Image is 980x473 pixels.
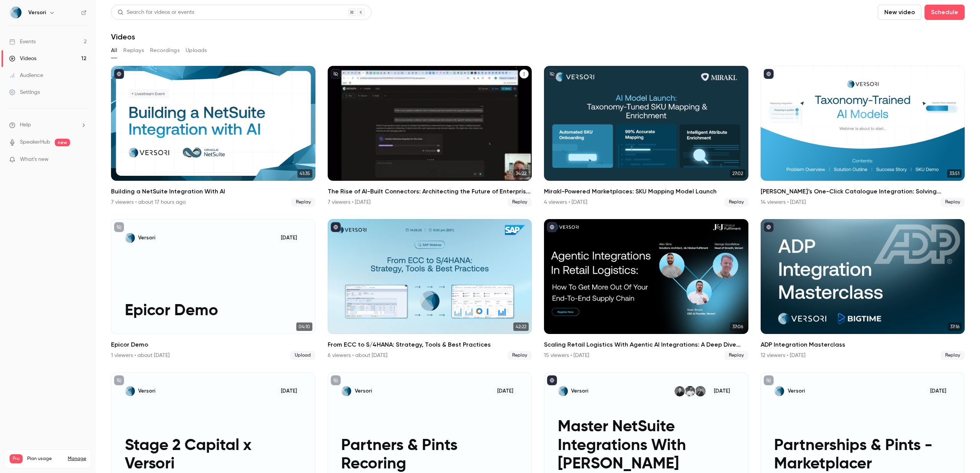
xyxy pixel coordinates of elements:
[774,386,784,396] img: Partnerships & Pints - Marketplacer
[77,156,87,163] iframe: Noticeable Trigger
[571,388,588,394] p: Versori
[276,386,301,396] span: [DATE]
[55,139,70,146] span: new
[328,340,532,349] h2: From ECC to S/4HANA: Strategy, Tools & Best Practices
[328,66,532,207] li: The Rise of AI-Built Connectors: Architecting the Future of Enterprise Integration
[328,198,371,206] div: 7 viewers • [DATE]
[341,386,351,396] img: Partners & Pints Recoring
[296,322,312,331] span: 04:10
[138,388,155,394] p: Versori
[761,66,965,207] li: Versori’s One-Click Catalogue Integration: Solving Marketplace Data Challenges at Scale
[947,169,962,178] span: 33:51
[941,198,965,207] span: Replay
[10,454,23,463] span: Pro
[186,44,207,57] button: Uploads
[68,456,86,462] a: Manage
[111,198,186,206] div: 7 viewers • about 17 hours ago
[331,222,341,232] button: published
[114,375,124,385] button: unpublished
[948,322,962,331] span: 37:16
[291,198,315,207] span: Replay
[544,66,748,207] li: Mirakl-Powered Marketplaces: SKU Mapping Model Launch
[544,187,748,196] h2: Mirakl-Powered Marketplaces: SKU Mapping Model Launch
[788,388,805,394] p: Versori
[125,386,135,396] img: Stage 2 Capital x Versori
[513,322,529,331] span: 42:22
[761,219,965,360] a: 37:16ADP Integration Masterclass12 viewers • [DATE]Replay
[9,38,36,46] div: Events
[20,155,49,164] span: What's new
[125,233,135,243] img: Epicor Demo
[764,69,774,79] button: published
[328,66,532,207] a: 34:22The Rise of AI-Built Connectors: Architecting the Future of Enterprise Integration7 viewers ...
[114,222,124,232] button: unpublished
[493,386,518,396] span: [DATE]
[508,351,532,360] span: Replay
[111,5,965,468] section: Videos
[111,66,315,207] li: Building a NetSuite Integration With AI
[9,72,43,79] div: Audience
[730,322,745,331] span: 37:06
[508,198,532,207] span: Replay
[328,352,387,359] div: 6 viewers • about [DATE]
[114,69,124,79] button: published
[761,66,965,207] a: 33:51[PERSON_NAME]’s One-Click Catalogue Integration: Solving Marketplace Data Challenges at Scal...
[111,340,315,349] h2: Epicor Demo
[118,8,194,16] div: Search for videos or events
[276,233,301,243] span: [DATE]
[9,121,87,129] li: help-dropdown-opener
[513,169,529,178] span: 34:22
[27,456,63,462] span: Plan usage
[123,44,144,57] button: Replays
[9,88,40,96] div: Settings
[547,375,557,385] button: published
[111,352,170,359] div: 1 viewers • about [DATE]
[111,219,315,360] li: Epicor Demo
[111,219,315,360] a: Epicor DemoVersori[DATE]Epicor Demo04:10Epicor Demo1 viewers • about [DATE]Upload
[544,352,589,359] div: 15 viewers • [DATE]
[544,340,748,349] h2: Scaling Retail Logistics With Agentic AI Integrations: A Deep Dive With J&J Global
[328,187,532,196] h2: The Rise of AI-Built Connectors: Architecting the Future of Enterprise Integration
[10,7,22,19] img: Versori
[926,386,951,396] span: [DATE]
[290,351,315,360] span: Upload
[724,351,748,360] span: Replay
[761,187,965,196] h2: [PERSON_NAME]’s One-Click Catalogue Integration: Solving Marketplace Data Challenges at Scale
[761,198,806,206] div: 14 viewers • [DATE]
[878,5,921,20] button: New video
[941,351,965,360] span: Replay
[20,121,31,129] span: Help
[547,69,557,79] button: unpublished
[331,375,341,385] button: unpublished
[544,66,748,207] a: 27:02Mirakl-Powered Marketplaces: SKU Mapping Model Launch4 viewers • [DATE]Replay
[28,9,46,16] h6: Versori
[547,222,557,232] button: published
[125,302,302,320] p: Epicor Demo
[761,219,965,360] li: ADP Integration Masterclass
[761,352,805,359] div: 12 viewers • [DATE]
[297,169,312,178] span: 41:35
[111,44,117,57] button: All
[761,340,965,349] h2: ADP Integration Masterclass
[355,388,372,394] p: Versori
[724,198,748,207] span: Replay
[558,386,568,396] img: Master NetSuite Integrations With Versori
[9,55,36,62] div: Videos
[544,219,748,360] li: Scaling Retail Logistics With Agentic AI Integrations: A Deep Dive With J&J Global
[924,5,965,20] button: Schedule
[111,32,135,41] h1: Videos
[111,187,315,196] h2: Building a NetSuite Integration With AI
[20,138,50,146] a: SpeakerHub
[111,66,315,207] a: 41:35Building a NetSuite Integration With AI7 viewers • about 17 hours agoReplay
[730,169,745,178] span: 27:02
[764,222,774,232] button: published
[328,219,532,360] li: From ECC to S/4HANA: Strategy, Tools & Best Practices
[328,219,532,360] a: 42:22From ECC to S/4HANA: Strategy, Tools & Best Practices6 viewers • about [DATE]Replay
[150,44,180,57] button: Recordings
[138,234,155,241] p: Versori
[544,198,587,206] div: 4 viewers • [DATE]
[685,386,695,396] img: Sean Brown
[695,386,706,396] img: Maureen Johnson
[544,219,748,360] a: 37:06Scaling Retail Logistics With Agentic AI Integrations: A Deep Dive With J&J Global15 viewers...
[331,69,341,79] button: unpublished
